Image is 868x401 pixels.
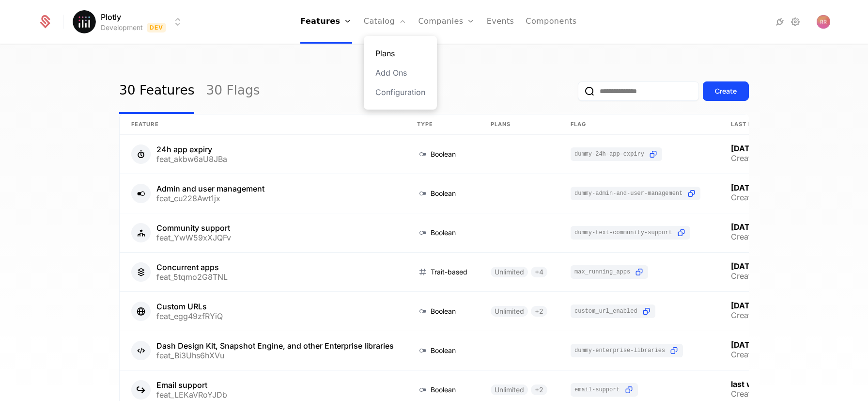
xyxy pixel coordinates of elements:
[375,67,425,79] a: Add Ons
[375,86,425,98] a: Configuration
[559,114,719,135] th: Flag
[206,68,260,114] a: 30 Flags
[120,114,405,135] th: Feature
[479,114,559,135] th: Plans
[719,114,833,135] th: Last Modified
[817,15,830,29] img: Robyn Rhodes
[715,86,737,96] div: Create
[405,114,479,135] th: Type
[375,48,425,59] a: Plans
[790,16,801,28] a: Settings
[73,10,96,33] img: Plotly
[817,15,830,29] button: Open user button
[774,16,786,28] a: Integrations
[101,11,121,23] span: Plotly
[147,23,167,32] span: Dev
[76,11,184,32] button: Select environment
[703,81,749,101] button: Create
[119,68,194,114] a: 30 Features
[101,23,143,32] div: Development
